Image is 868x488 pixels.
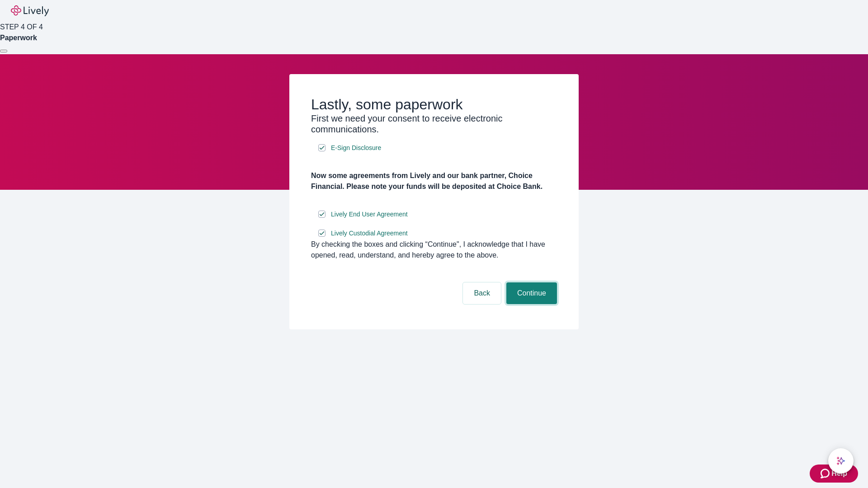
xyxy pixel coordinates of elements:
[11,5,49,16] img: Lively
[828,448,854,474] button: chat
[831,468,847,479] span: Help
[331,229,408,238] span: Lively Custodial Agreement
[311,96,557,113] h2: Lastly, some paperwork
[810,465,858,483] button: Zendesk support iconHelp
[331,210,408,219] span: Lively End User Agreement
[329,209,410,220] a: e-sign disclosure document
[311,170,557,192] h4: Now some agreements from Lively and our bank partner, Choice Financial. Please note your funds wi...
[311,239,557,261] div: By checking the boxes and clicking “Continue", I acknowledge that I have opened, read, understand...
[311,113,557,135] h3: First we need your consent to receive electronic communications.
[821,468,831,479] svg: Zendesk support icon
[463,282,501,304] button: Back
[329,228,410,239] a: e-sign disclosure document
[836,456,845,465] svg: Lively AI Assistant
[329,142,383,154] a: e-sign disclosure document
[506,282,557,304] button: Continue
[331,143,381,153] span: E-Sign Disclosure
